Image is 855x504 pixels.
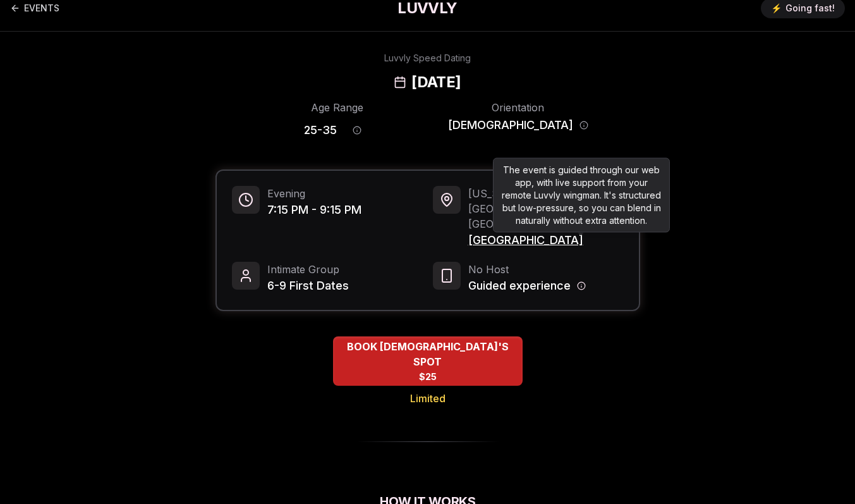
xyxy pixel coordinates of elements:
[468,231,624,249] span: [GEOGRAPHIC_DATA]
[577,281,586,290] button: Host information
[410,391,446,406] span: Limited
[579,121,588,130] button: Orientation information
[267,277,349,295] span: 6-9 First Dates
[771,2,782,15] span: ⚡️
[267,186,361,201] span: Evening
[333,339,523,369] span: BOOK [DEMOGRAPHIC_DATA]'S SPOT
[333,336,523,386] button: BOOK QUEER WOMEN'S SPOT - Limited
[448,100,588,115] div: Orientation
[468,277,571,295] span: Guided experience
[304,121,337,139] span: 25 - 35
[384,52,471,65] div: Luvvly Speed Dating
[468,262,586,277] span: No Host
[468,186,624,231] span: [US_STATE][GEOGRAPHIC_DATA] - [GEOGRAPHIC_DATA]
[448,116,573,134] span: [DEMOGRAPHIC_DATA]
[267,201,361,219] span: 7:15 PM - 9:15 PM
[343,116,371,144] button: Age range information
[267,100,408,115] div: Age Range
[785,2,835,15] span: Going fast!
[411,72,461,92] h2: [DATE]
[267,262,349,277] span: Intimate Group
[419,371,437,383] span: $25
[493,158,670,233] div: The event is guided through our web app, with live support from your remote Luvvly wingman. It's ...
